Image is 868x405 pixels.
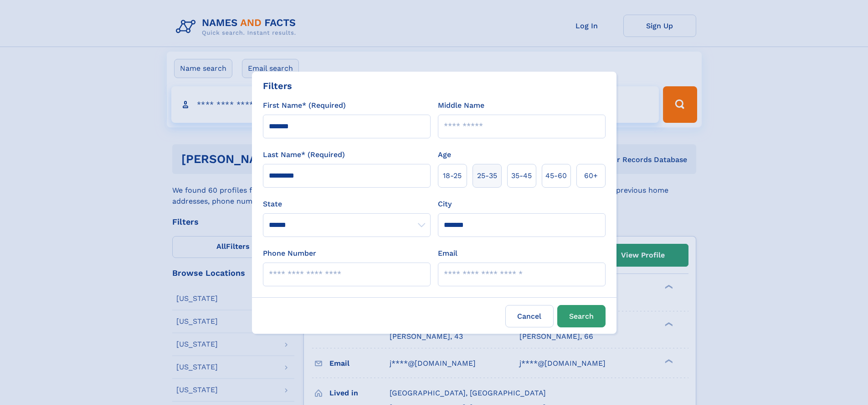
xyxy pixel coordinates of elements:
label: Last Name* (Required) [263,149,345,160]
label: Cancel [505,305,554,327]
label: Email [438,248,457,259]
label: Age [438,149,451,160]
label: City [438,199,452,210]
label: State [263,199,431,210]
button: Search [557,305,606,327]
span: 45‑60 [545,170,567,181]
span: 18‑25 [443,170,462,181]
label: First Name* (Required) [263,100,346,111]
div: Filters [263,79,292,93]
label: Phone Number [263,248,316,259]
label: Middle Name [438,100,484,111]
span: 25‑35 [477,170,497,181]
span: 60+ [584,170,598,181]
span: 35‑45 [511,170,532,181]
